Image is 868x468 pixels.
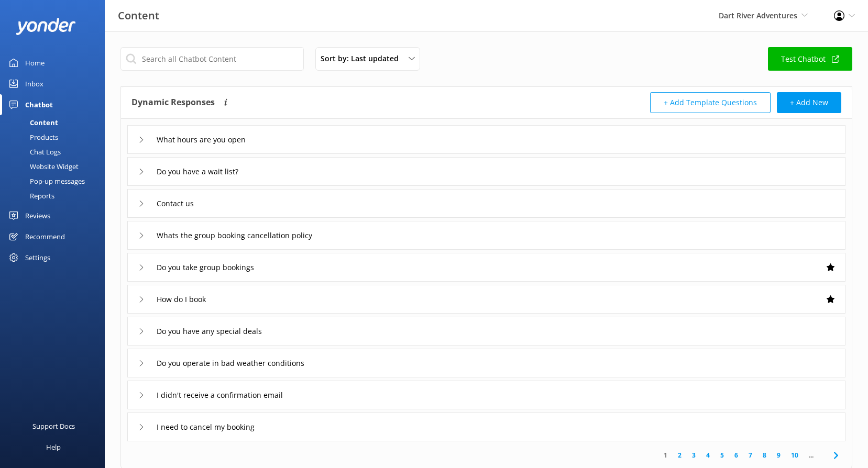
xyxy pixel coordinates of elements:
div: Recommend [25,226,65,247]
div: Home [25,52,45,73]
a: 4 [701,450,715,460]
a: 10 [786,450,804,460]
input: Search all Chatbot Content [120,47,304,71]
a: Content [6,115,105,130]
div: Reviews [25,205,50,226]
span: ... [804,450,819,460]
div: Help [46,437,61,458]
a: Chat Logs [6,144,105,159]
div: Website Widget [6,159,79,174]
span: Dart River Adventures [719,10,797,20]
div: Chat Logs [6,144,61,159]
a: Products [6,130,105,144]
span: Sort by: Last updated [321,53,405,64]
a: 3 [687,450,701,460]
div: Inbox [25,73,43,94]
button: + Add Template Questions [650,92,771,113]
h4: Dynamic Responses [131,92,215,113]
div: Reports [6,188,54,203]
a: Reports [6,188,105,203]
a: 1 [658,450,673,460]
h3: Content [118,7,159,24]
div: Settings [25,247,50,268]
a: 9 [772,450,786,460]
a: 2 [673,450,687,460]
div: Products [6,130,58,144]
div: Support Docs [32,416,75,437]
img: yonder-white-logo.png [16,18,76,35]
div: Pop-up messages [6,174,85,188]
button: + Add New [777,92,841,113]
a: Website Widget [6,159,105,174]
a: 5 [715,450,729,460]
a: 7 [743,450,757,460]
a: 8 [757,450,772,460]
div: Chatbot [25,94,53,115]
a: 6 [729,450,743,460]
a: Test Chatbot [768,47,852,71]
div: Content [6,115,58,130]
a: Pop-up messages [6,174,105,188]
